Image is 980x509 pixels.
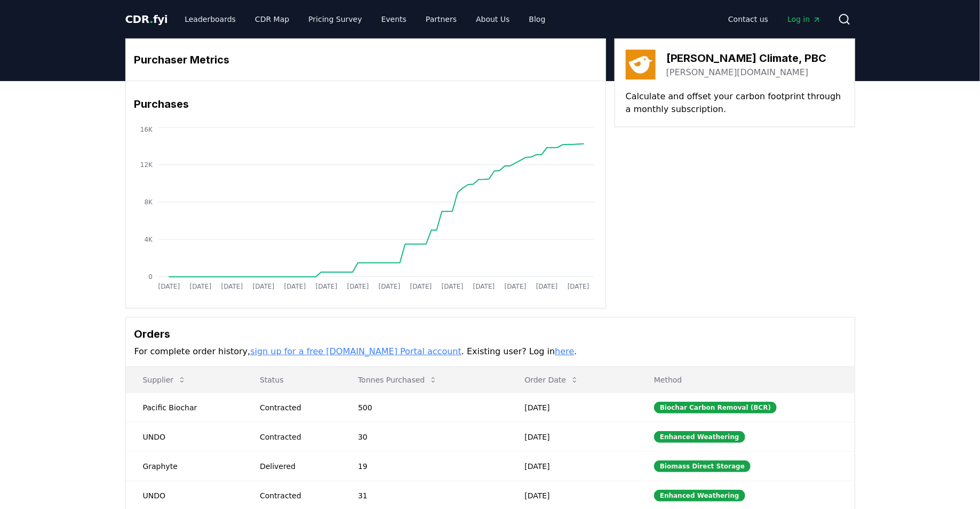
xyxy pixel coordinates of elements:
tspan: [DATE] [252,283,274,290]
tspan: 16K [140,126,153,133]
p: Method [646,375,846,385]
button: Supplier [134,369,195,391]
a: [PERSON_NAME][DOMAIN_NAME] [666,66,809,79]
tspan: [DATE] [505,283,527,290]
h3: Purchases [134,96,597,112]
h3: Purchaser Metrics [134,52,597,68]
tspan: [DATE] [158,283,180,290]
a: Leaderboards [176,10,244,29]
tspan: 4K [144,236,153,243]
div: Contracted [260,432,332,442]
div: Contracted [260,490,332,501]
td: Pacific Biochar [126,393,243,422]
p: Calculate and offset your carbon footprint through a monthly subscription. [626,90,844,116]
a: Blog [521,10,554,29]
td: [DATE] [507,451,637,481]
div: Delivered [260,461,332,472]
button: Tonnes Purchased [349,369,446,391]
tspan: [DATE] [410,283,432,290]
td: [DATE] [507,393,637,422]
p: Status [251,375,332,385]
a: About Us [467,10,518,29]
span: Log in [787,14,820,25]
td: [DATE] [507,422,637,451]
span: . [149,13,153,26]
a: Contact us [720,10,777,29]
a: Log in [779,10,829,29]
div: Enhanced Weathering [654,490,745,502]
tspan: [DATE] [442,283,464,290]
tspan: [DATE] [189,283,211,290]
tspan: 0 [148,273,153,281]
h3: [PERSON_NAME] Climate, PBC [666,50,827,66]
img: Wren Climate, PBC-logo [626,50,656,79]
a: here [555,346,574,356]
td: 500 [341,393,507,422]
tspan: [DATE] [315,283,337,290]
tspan: 12K [140,161,153,169]
div: Enhanced Weathering [654,431,745,443]
a: Events [373,10,415,29]
tspan: [DATE] [347,283,369,290]
tspan: [DATE] [378,283,400,290]
button: Order Date [516,369,587,391]
tspan: [DATE] [568,283,589,290]
h3: Orders [134,326,846,342]
a: sign up for a free [DOMAIN_NAME] Portal account [250,346,461,356]
a: CDR.fyi [125,12,168,27]
td: UNDO [126,422,243,451]
tspan: 8K [144,198,153,206]
div: Biochar Carbon Removal (BCR) [654,402,777,413]
nav: Main [720,10,829,29]
span: CDR fyi [125,13,168,26]
div: Biomass Direct Storage [654,460,751,472]
nav: Main [176,10,554,29]
p: For complete order history, . Existing user? Log in . [134,345,846,358]
tspan: [DATE] [221,283,243,290]
td: 30 [341,422,507,451]
a: CDR Map [246,10,298,29]
td: 19 [341,451,507,481]
tspan: [DATE] [536,283,558,290]
tspan: [DATE] [473,283,495,290]
div: Contracted [260,402,332,413]
td: Graphyte [126,451,243,481]
a: Pricing Survey [300,10,370,29]
a: Partners [417,10,465,29]
tspan: [DATE] [284,283,306,290]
